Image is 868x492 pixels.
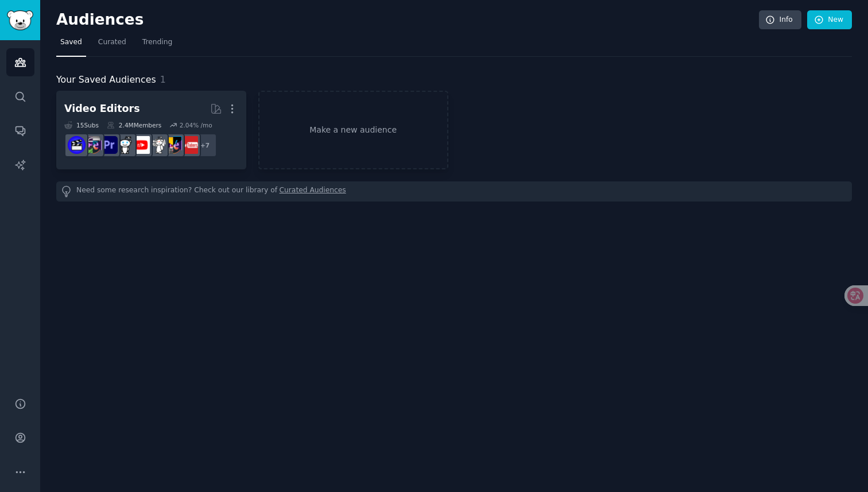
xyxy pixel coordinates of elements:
img: youtubers [132,136,150,154]
div: 2.04 % /mo [180,121,212,129]
span: Saved [60,37,82,48]
img: gopro [116,136,134,154]
a: New [807,10,852,30]
a: Trending [138,33,176,57]
div: Need some research inspiration? Check out our library of [56,181,852,202]
span: Curated [98,37,126,48]
a: Video Editors15Subs2.4MMembers2.04% /mo+7NewTubersVideoEditingvideographyyoutubersgopropremiereed... [56,91,246,169]
span: 1 [160,74,166,85]
a: Info [759,10,801,30]
img: GummySearch logo [7,10,33,30]
div: 2.4M Members [107,121,161,129]
h2: Audiences [56,11,759,29]
img: NewTubers [180,136,198,154]
a: Curated Audiences [280,185,346,197]
div: + 7 [193,133,217,157]
a: Make a new audience [258,91,448,169]
img: VideoEditing [164,136,182,154]
div: Video Editors [64,102,140,116]
span: Trending [142,37,172,48]
img: premiere [100,136,118,154]
img: editors [84,136,102,154]
a: Saved [56,33,86,57]
a: Curated [94,33,130,57]
img: videography [148,136,166,154]
span: Your Saved Audiences [56,73,156,87]
div: 15 Sub s [64,121,99,129]
img: VideoEditors [68,136,86,154]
